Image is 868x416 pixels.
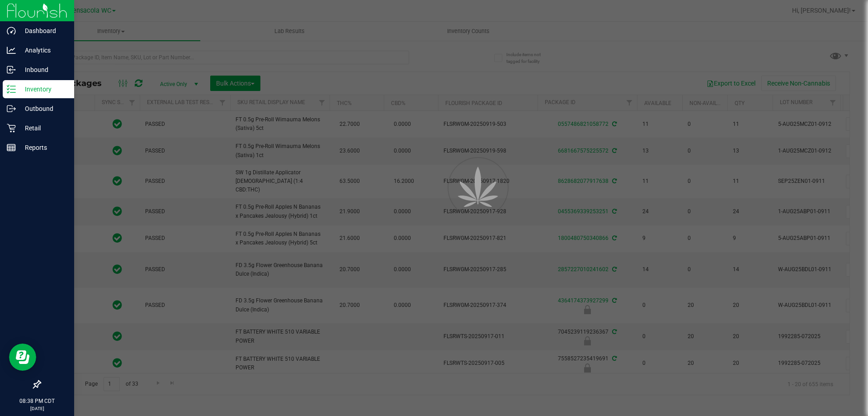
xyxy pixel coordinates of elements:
[16,45,70,56] p: Analytics
[7,26,16,35] inline-svg: Dashboard
[7,46,16,55] inline-svg: Analytics
[16,84,70,95] p: Inventory
[16,25,70,36] p: Dashboard
[16,103,70,114] p: Outbound
[7,104,16,113] inline-svg: Outbound
[16,123,70,134] p: Retail
[7,143,16,152] inline-svg: Reports
[9,344,36,371] iframe: Resource center
[7,85,16,94] inline-svg: Inventory
[7,65,16,74] inline-svg: Inbound
[16,142,70,153] p: Reports
[4,405,70,412] p: [DATE]
[7,124,16,133] inline-svg: Retail
[4,397,70,405] p: 08:38 PM CDT
[16,64,70,75] p: Inbound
